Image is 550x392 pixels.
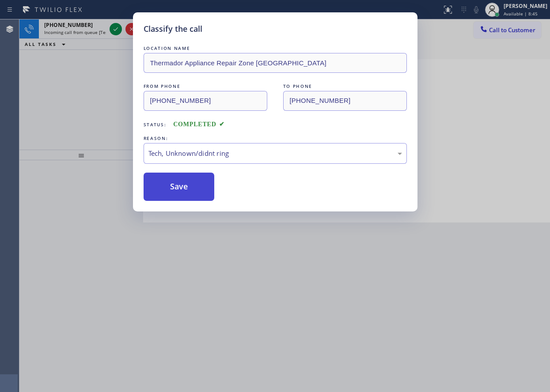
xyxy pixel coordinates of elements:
[144,82,267,91] div: FROM PHONE
[144,23,202,35] h5: Classify the call
[144,44,407,53] div: LOCATION NAME
[283,91,407,111] input: To phone
[144,91,267,111] input: From phone
[144,173,215,201] button: Save
[173,121,224,128] span: COMPLETED
[144,134,407,143] div: REASON:
[144,121,167,128] span: Status:
[283,82,407,91] div: TO PHONE
[148,148,402,158] div: Tech, Unknown/didnt ring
